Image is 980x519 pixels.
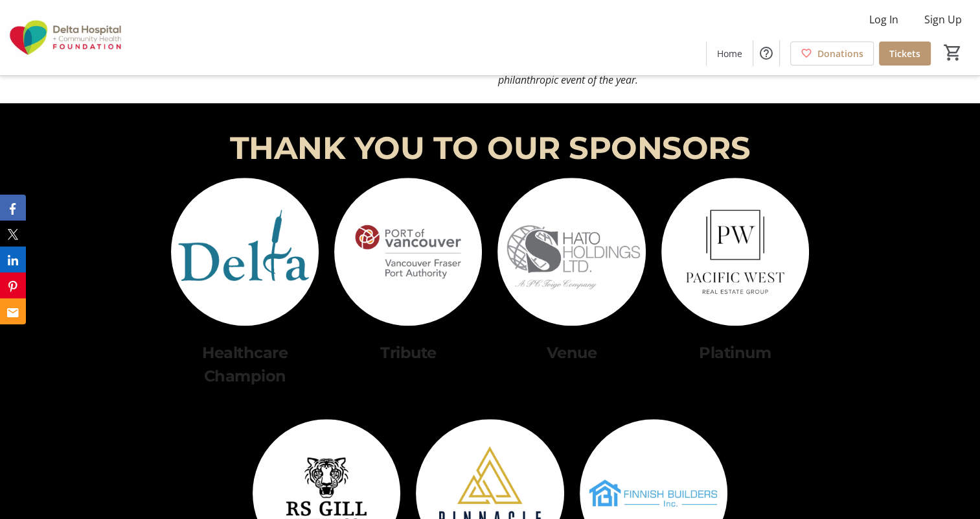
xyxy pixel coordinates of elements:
a: Home [707,42,753,66]
img: <p>Platinum</p> logo [661,178,809,326]
a: Tickets [879,42,931,66]
img: <p>Tribute</p> logo [334,178,482,326]
button: Log In [859,9,909,30]
span: Donations [817,47,863,60]
span: THANK YOU TO OUR SPONSORS [230,129,751,167]
span: Home [717,47,742,60]
p: Platinum [661,341,809,365]
p: Tribute [334,341,482,365]
img: <p>Healthcare Champion</p> logo [171,178,319,326]
button: Sign Up [914,9,972,30]
a: Donations [790,42,874,66]
span: Tickets [889,47,920,60]
span: Venue [547,343,597,362]
button: Cart [941,41,964,64]
p: Healthcare Champion [171,341,319,388]
img: <p><span class="ql-font-montserrat">Venue</span></p> logo [497,178,645,326]
button: Help [753,40,779,66]
span: Log In [869,12,898,27]
img: Delta Hospital and Community Health Foundation's Logo [8,5,123,70]
span: Sign Up [924,12,962,27]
